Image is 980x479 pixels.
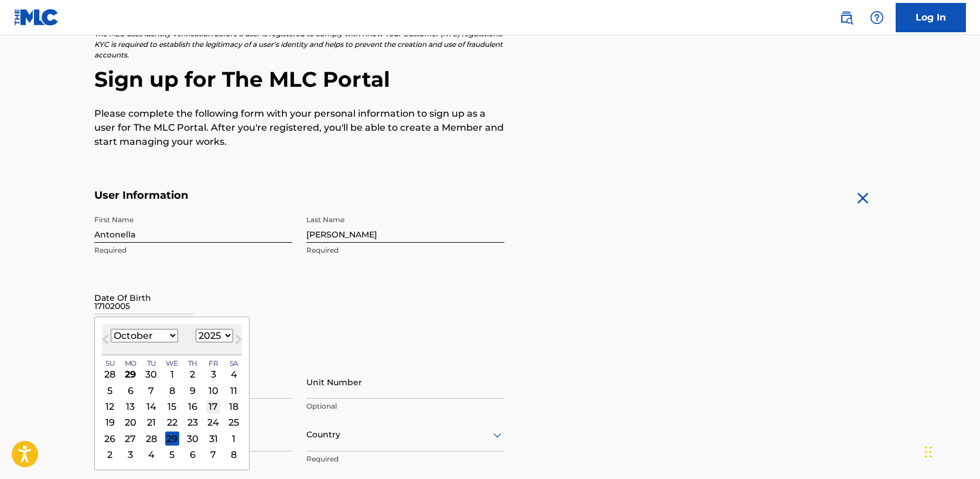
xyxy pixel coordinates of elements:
div: Choose Tuesday, October 21st, 2025 [144,415,158,429]
button: Previous Month [96,332,115,351]
div: Choose Sunday, October 12th, 2025 [103,399,117,413]
h5: User Information [94,189,504,202]
div: Choose Thursday, October 16th, 2025 [185,399,199,413]
div: Choose Thursday, October 9th, 2025 [185,383,199,398]
div: Help [865,6,889,29]
div: Choose Sunday, October 5th, 2025 [103,383,117,398]
div: Choose Sunday, November 2nd, 2025 [103,447,117,461]
div: Choose Saturday, October 18th, 2025 [227,399,241,413]
h2: Sign up for The MLC Portal [94,66,886,93]
span: Th [187,358,197,368]
div: Choose Saturday, November 8th, 2025 [227,447,241,461]
span: We [165,358,177,368]
div: Choose Sunday, September 28th, 2025 [103,367,117,381]
span: Fr [208,358,217,368]
div: Choose Thursday, November 6th, 2025 [185,447,199,461]
div: Choose Date [94,317,250,470]
div: Choose Saturday, October 4th, 2025 [227,367,241,381]
div: Choose Saturday, November 1st, 2025 [227,432,241,446]
div: Arrastrar [925,434,932,470]
img: search [839,11,853,25]
div: Choose Tuesday, September 30th, 2025 [144,367,158,381]
div: Choose Friday, October 24th, 2025 [206,415,220,429]
div: Choose Tuesday, October 7th, 2025 [144,383,158,398]
div: Choose Thursday, October 30th, 2025 [185,432,199,446]
div: Choose Tuesday, November 4th, 2025 [144,447,158,461]
div: Choose Saturday, October 11th, 2025 [227,383,241,398]
img: MLC Logo [14,9,59,26]
span: Tu [146,358,155,368]
span: Mo [124,358,136,368]
span: Sa [229,358,238,368]
p: Optional [306,401,504,412]
div: Choose Monday, October 27th, 2025 [123,432,137,446]
div: Widget de chat [921,423,980,479]
div: Choose Wednesday, October 15th, 2025 [165,399,179,413]
div: Choose Sunday, October 19th, 2025 [103,415,117,429]
a: Public Search [835,6,858,29]
iframe: Chat Widget [921,423,980,479]
div: Choose Monday, October 6th, 2025 [123,383,137,398]
div: Choose Wednesday, November 5th, 2025 [165,447,179,461]
div: Choose Monday, October 13th, 2025 [123,399,137,413]
div: Choose Monday, November 3rd, 2025 [123,447,137,461]
div: Choose Friday, October 31st, 2025 [206,432,220,446]
h5: Personal Address [94,352,886,366]
p: Required [94,245,292,256]
a: Log In [896,3,966,32]
div: Choose Friday, October 10th, 2025 [206,383,220,398]
img: close [853,189,872,208]
div: Choose Sunday, October 26th, 2025 [103,432,117,446]
div: Choose Wednesday, October 29th, 2025 [165,432,179,446]
div: Month October, 2025 [102,366,242,463]
div: Choose Friday, November 7th, 2025 [206,447,220,461]
div: Choose Monday, September 29th, 2025 [123,367,137,381]
p: Required [306,245,504,256]
div: Choose Friday, October 17th, 2025 [206,399,220,413]
div: Choose Saturday, October 25th, 2025 [227,415,241,429]
img: help [870,11,884,25]
div: Choose Wednesday, October 8th, 2025 [165,383,179,398]
button: Next Month [229,332,248,351]
div: Choose Thursday, October 23rd, 2025 [185,415,199,429]
div: Choose Wednesday, October 22nd, 2025 [165,415,179,429]
p: Please complete the following form with your personal information to sign up as a user for The ML... [94,107,504,149]
div: Choose Tuesday, October 28th, 2025 [144,432,158,446]
div: Choose Tuesday, October 14th, 2025 [144,399,158,413]
div: Choose Thursday, October 2nd, 2025 [185,367,199,381]
span: Su [105,358,114,368]
div: Choose Monday, October 20th, 2025 [123,415,137,429]
div: Choose Friday, October 3rd, 2025 [206,367,220,381]
p: The MLC uses identity verification before a user is registered to comply with Know Your Customer ... [94,29,504,60]
p: Required [306,454,504,464]
div: Choose Wednesday, October 1st, 2025 [165,367,179,381]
